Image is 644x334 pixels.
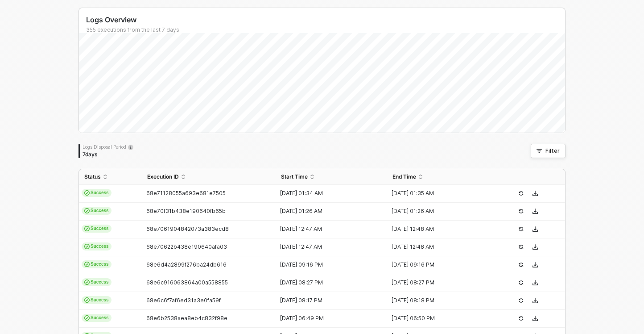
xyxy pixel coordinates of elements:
span: Success [82,189,111,197]
span: icon-download [533,280,538,285]
span: icon-download [533,209,538,214]
div: [DATE] 01:34 AM [276,190,380,197]
div: [DATE] 12:47 AM [276,225,380,233]
div: Logs Disposal Period [83,144,133,150]
span: Status [84,173,101,180]
span: icon-cards [84,226,90,231]
span: Execution ID [147,173,179,180]
span: Start Time [281,173,308,180]
div: Filter [545,147,560,154]
span: icon-success-page [518,244,524,250]
span: 68e6c6f7af6ed31a3e0fa59f [146,297,221,304]
span: 68e6b2538aea8eb4c832f98e [146,315,227,321]
div: [DATE] 08:17 PM [276,297,380,304]
div: [DATE] 01:35 AM [387,190,491,197]
span: icon-download [533,191,538,196]
div: [DATE] 08:27 PM [276,279,380,286]
div: [DATE] 12:47 AM [276,243,380,250]
span: Success [82,225,111,233]
span: 68e7061904842073a383ecd8 [146,225,229,232]
span: 68e71128055a693e681e7505 [146,190,226,196]
span: 68e70f31b438e190640fb65b [146,208,226,214]
span: icon-download [533,316,538,321]
div: [DATE] 09:16 PM [387,261,491,268]
div: [DATE] 08:18 PM [387,297,491,304]
span: Success [82,296,111,304]
span: icon-download [533,244,538,250]
span: icon-cards [84,315,90,321]
span: icon-success-page [518,209,524,214]
div: [DATE] 06:50 PM [387,315,491,322]
span: icon-success-page [518,262,524,267]
span: icon-success-page [518,280,524,285]
span: 68e6d4a2899f276ba24db616 [146,261,227,268]
div: [DATE] 12:48 AM [387,225,491,233]
span: icon-cards [84,297,90,303]
div: 355 executions from the last 7 days [86,26,565,33]
span: Success [82,314,111,322]
div: Logs Overview [86,15,565,25]
div: [DATE] 01:26 AM [276,208,380,215]
th: Status [79,169,142,185]
span: icon-cards [84,280,90,285]
span: End Time [392,173,416,180]
span: icon-cards [84,262,90,267]
th: End Time [387,169,499,185]
span: 68e6c916063864a00a558855 [146,279,228,286]
span: icon-success-page [518,191,524,196]
span: Success [82,242,111,250]
span: icon-success-page [518,316,524,321]
button: Filter [531,144,566,158]
span: icon-cards [84,208,90,213]
span: icon-success-page [518,226,524,232]
th: Start Time [276,169,387,185]
span: Success [82,260,111,268]
div: [DATE] 08:27 PM [387,279,491,286]
span: icon-download [533,298,538,303]
span: icon-download [533,226,538,232]
div: [DATE] 01:26 AM [387,208,491,215]
span: icon-cards [84,190,90,196]
span: icon-success-page [518,298,524,303]
span: icon-download [533,262,538,267]
span: icon-cards [84,244,90,249]
div: [DATE] 09:16 PM [276,261,380,268]
span: 68e70622b438e190640afa03 [146,243,227,250]
span: Success [82,207,111,215]
th: Execution ID [142,169,276,185]
div: [DATE] 12:48 AM [387,243,491,250]
div: 7 days [83,151,133,158]
span: Success [82,278,111,286]
div: [DATE] 06:49 PM [276,315,380,322]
